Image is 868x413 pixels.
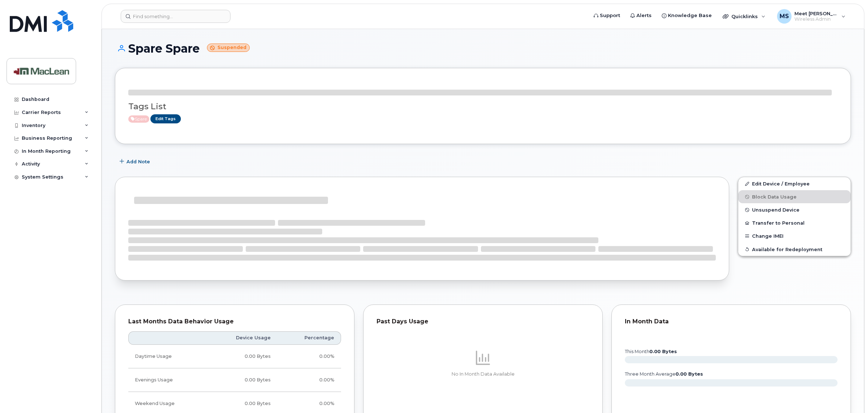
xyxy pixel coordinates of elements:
[625,318,838,325] div: In Month Data
[115,42,851,55] h1: Spare Spare
[738,190,851,203] button: Block Data Usage
[377,318,589,325] div: Past Days Usage
[207,368,277,392] td: 0.00 Bytes
[207,345,277,368] td: 0.00 Bytes
[128,115,149,123] span: Active
[738,243,851,256] button: Available for Redeployment
[128,318,341,325] div: Last Months Data Behavior Usage
[738,216,851,229] button: Transfer to Personal
[128,102,838,111] h3: Tags List
[207,44,250,52] small: Suspended
[676,371,703,377] tspan: 0.00 Bytes
[738,177,851,190] a: Edit Device / Employee
[128,368,207,392] td: Evenings Usage
[207,331,277,344] th: Device Usage
[624,371,703,377] text: three month average
[128,345,207,368] td: Daytime Usage
[752,246,822,252] span: Available for Redeployment
[738,229,851,242] button: Change IMEI
[126,158,150,165] span: Add Note
[738,203,851,216] button: Unsuspend Device
[752,207,800,213] span: Unsuspend Device
[150,114,181,123] a: Edit Tags
[115,155,156,168] button: Add Note
[377,371,589,377] p: No In Month Data Available
[649,349,677,354] tspan: 0.00 Bytes
[277,331,341,344] th: Percentage
[624,349,677,354] text: this month
[128,368,341,392] tr: Weekdays from 6:00pm to 8:00am
[277,368,341,392] td: 0.00%
[277,345,341,368] td: 0.00%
